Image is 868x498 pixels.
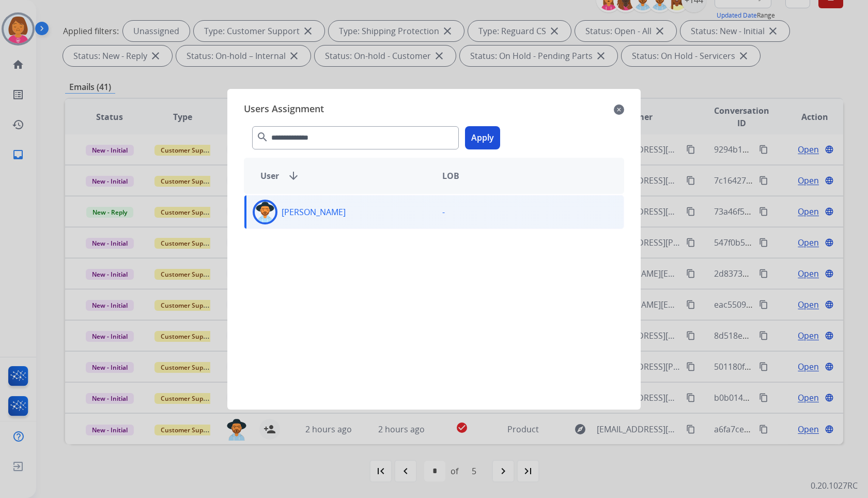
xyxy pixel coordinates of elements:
[614,103,624,116] mat-icon: close
[465,126,500,149] button: Apply
[287,170,300,182] mat-icon: arrow_downward
[252,170,434,182] div: User
[256,131,269,143] mat-icon: search
[244,101,324,118] span: Users Assignment
[282,206,346,218] p: [PERSON_NAME]
[442,206,445,218] p: -
[442,170,459,182] span: LOB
